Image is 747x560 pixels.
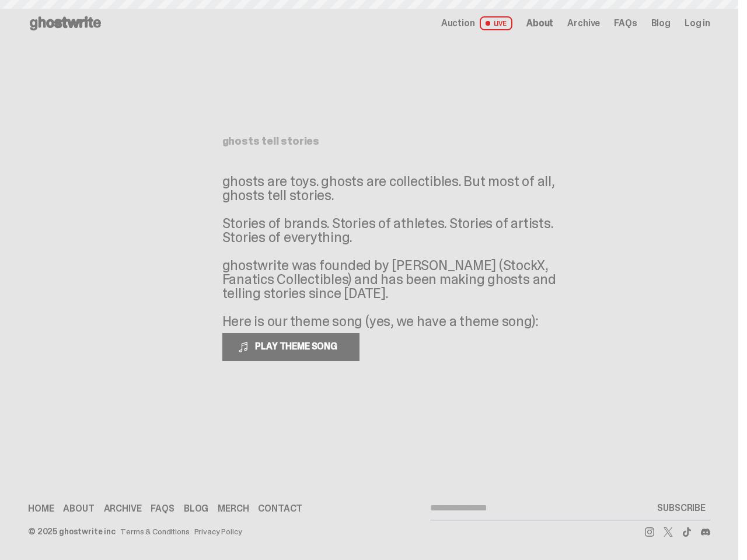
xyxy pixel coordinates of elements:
[441,19,475,28] span: Auction
[151,504,174,513] a: FAQs
[218,504,249,513] a: Merch
[184,504,208,513] a: Blog
[104,504,142,513] a: Archive
[63,504,94,513] a: About
[28,527,116,535] div: © 2025 ghostwrite inc
[526,19,553,28] a: About
[614,19,637,28] a: FAQs
[222,136,516,146] h1: ghosts tell stories
[194,527,242,535] a: Privacy Policy
[567,19,600,28] a: Archive
[480,16,513,30] span: LIVE
[250,340,344,352] span: PLAY THEME SONG
[441,16,512,30] a: Auction LIVE
[28,504,54,513] a: Home
[652,496,710,520] button: SUBSCRIBE
[651,19,671,28] a: Blog
[120,527,189,535] a: Terms & Conditions
[685,19,710,28] a: Log in
[222,174,573,328] p: ghosts are toys. ghosts are collectibles. But most of all, ghosts tell stories. Stories of brands...
[222,333,359,361] button: PLAY THEME SONG
[258,504,302,513] a: Contact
